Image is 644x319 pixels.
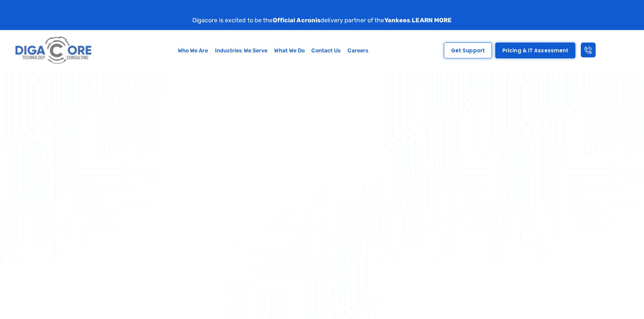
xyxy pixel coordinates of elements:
strong: Yankees [384,17,410,24]
strong: Official Acronis [273,17,321,24]
p: Digacore is excited to be the delivery partner of the . [192,16,452,25]
span: Get Support [451,48,485,53]
a: Industries We Serve [212,43,271,58]
a: Contact Us [308,43,344,58]
a: Careers [344,43,372,58]
nav: Menu [127,43,420,58]
a: Get Support [444,43,492,58]
img: Digacore logo 1 [13,33,94,68]
a: LEARN MORE [412,17,452,24]
a: What We Do [271,43,308,58]
a: Pricing & IT Assessment [495,43,575,58]
a: Who We Are [174,43,212,58]
span: Pricing & IT Assessment [502,48,568,53]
